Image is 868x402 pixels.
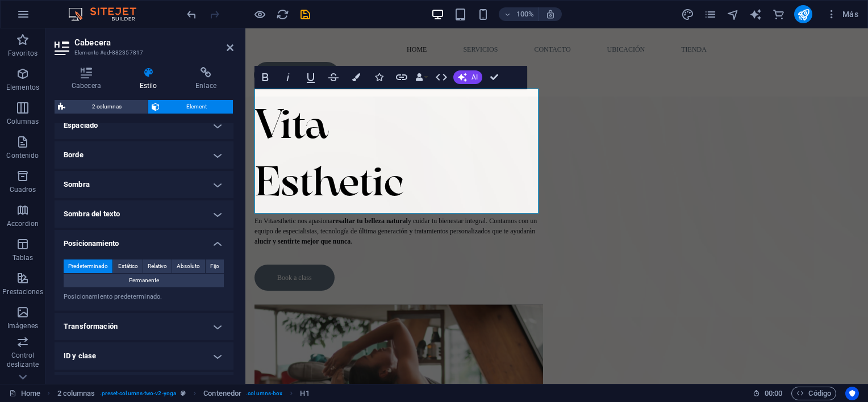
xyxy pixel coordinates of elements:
[703,7,717,21] button: pages
[794,5,812,23] button: publish
[148,259,167,273] span: Relativo
[74,48,211,58] h3: Elemento #ed-882357817
[253,7,266,21] button: Haz clic para salir del modo de previsualización y seguir editando
[345,66,367,89] button: Colors
[516,7,534,21] h6: 100%
[143,259,172,273] button: Relativo
[845,387,859,400] button: Usercentrics
[704,8,717,21] i: Páginas (Ctrl+Alt+S)
[55,372,233,399] h4: Animación
[796,387,831,400] span: Código
[64,259,112,273] button: Predeterminado
[681,7,694,21] button: design
[68,259,108,273] span: Predeterminado
[55,200,233,228] h4: Sombra del texto
[773,389,774,397] span: :
[100,387,177,400] span: . preset-columns-two-v2-yoga
[12,253,34,262] p: Tablas
[368,66,390,89] button: Icons
[64,292,224,302] p: Posicionamiento predeterminado.
[323,66,344,89] button: Strikethrough
[797,8,810,21] i: Publicar
[391,66,412,89] button: Link
[74,37,233,48] h2: Cabecera
[57,387,95,400] span: Haz clic para seleccionar y doble clic para editar
[431,66,452,89] button: HTML
[726,7,740,21] button: navigator
[69,100,144,114] span: 2 columnas
[55,230,233,250] h4: Posicionamiento
[681,8,694,21] i: Diseño (Ctrl+Alt+Y)
[64,274,224,287] button: Permanente
[9,57,298,182] div: ​​​​​
[753,387,783,400] h6: Tiempo de la sesión
[210,259,219,273] span: Fijo
[254,66,276,89] button: Bold (Ctrl+B)
[148,100,233,114] button: Element
[791,387,836,400] button: Código
[499,7,539,21] button: 100%
[545,9,556,19] i: Al redimensionar, ajustar el nivel de zoom automáticamente para ajustarse al dispositivo elegido.
[300,66,322,89] button: Underline (Ctrl+U)
[414,66,429,89] button: Data Bindings
[55,342,233,370] h4: ID y clase
[10,185,36,194] p: Cuadros
[57,387,310,400] nav: breadcrumb
[118,259,138,273] span: Estático
[177,259,200,273] span: Absoluto
[749,8,762,21] i: AI Writer
[55,171,233,198] h4: Sombra
[771,7,785,21] button: commerce
[276,8,289,21] i: Volver a cargar página
[298,7,312,21] button: save
[765,387,782,400] span: 00 00
[9,67,298,182] h1: Vita Esthetic
[453,70,482,84] button: AI
[471,74,478,81] span: AI
[2,287,43,296] p: Prestaciones
[172,259,205,273] button: Absoluto
[7,117,39,126] p: Columnas
[6,151,39,160] p: Contenido
[483,66,505,89] button: Confirm (Ctrl+⏎)
[129,274,159,287] span: Permanente
[55,313,233,340] h4: Transformación
[9,387,40,400] a: Haz clic para cancelar la selección y doble clic para abrir páginas
[8,49,37,58] p: Favoritos
[163,100,229,114] span: Element
[55,141,233,169] h4: Borde
[113,259,142,273] button: Estático
[55,67,123,91] h4: Cabecera
[65,7,151,21] img: Editor Logo
[246,387,282,400] span: . columns-box
[277,66,299,89] button: Italic (Ctrl+I)
[203,387,241,400] span: Haz clic para seleccionar y doble clic para editar
[772,8,785,21] i: Comercio
[206,259,224,273] button: Fijo
[181,390,186,396] i: Este elemento es un preajuste personalizable
[7,219,39,228] p: Accordion
[300,387,309,400] span: Haz clic para seleccionar y doble clic para editar
[749,7,762,21] button: text_generator
[276,7,289,21] button: reload
[55,112,233,139] h4: Espaciado
[7,321,38,330] p: Imágenes
[185,7,198,21] button: undo
[178,67,233,91] h4: Enlace
[727,8,740,21] i: Navegador
[123,67,179,91] h4: Estilo
[55,100,148,114] button: 2 columnas
[826,9,858,20] span: Más
[6,83,39,92] p: Elementos
[299,8,312,21] i: Guardar (Ctrl+S)
[821,5,863,23] button: Más
[185,8,198,21] i: Deshacer: Cambiar opacidad (Ctrl+Z)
